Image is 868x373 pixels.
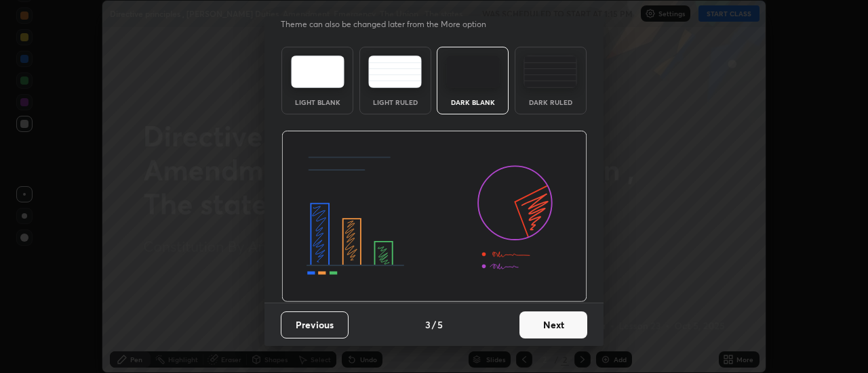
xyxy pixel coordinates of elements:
[281,311,349,338] button: Previous
[368,56,422,88] img: lightRuledTheme.5fabf969.svg
[425,317,431,332] h4: 3
[446,56,500,88] img: darkTheme.f0cc69e5.svg
[446,99,500,106] div: Dark Blank
[524,56,577,88] img: darkRuledTheme.de295e13.svg
[524,99,578,106] div: Dark Ruled
[291,56,344,88] img: lightTheme.e5ed3b09.svg
[437,317,443,332] h4: 5
[519,311,587,338] button: Next
[290,99,344,106] div: Light Blank
[281,131,587,303] img: darkThemeBanner.d06ce4a2.svg
[368,99,422,106] div: Light Ruled
[432,317,436,332] h4: /
[281,18,500,30] p: Theme can also be changed later from the More option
